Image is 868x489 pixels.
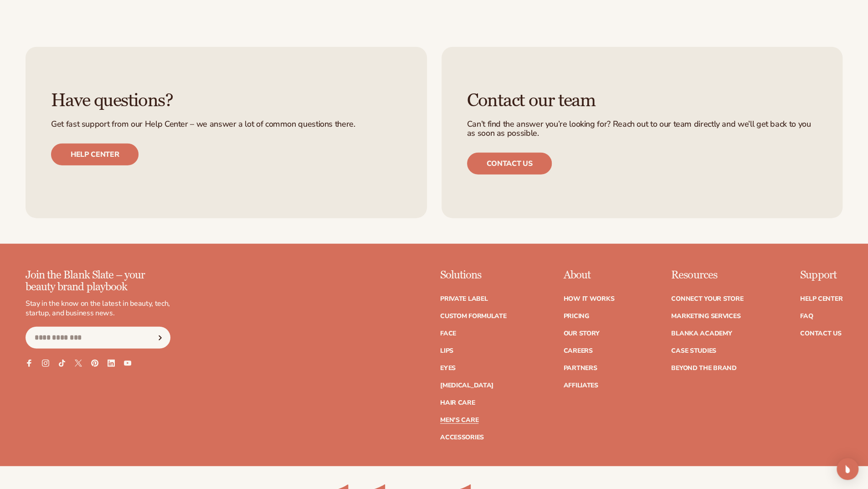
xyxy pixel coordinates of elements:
a: [MEDICAL_DATA] [440,382,493,389]
a: Eyes [440,365,456,371]
p: Can’t find the answer you’re looking for? Reach out to our team directly and we’ll get back to yo... [467,120,817,138]
a: Connect your store [671,296,743,302]
a: Contact Us [800,330,841,337]
a: Men's Care [440,417,478,423]
a: How It Works [563,296,614,302]
p: Solutions [440,269,507,281]
p: About [563,269,614,281]
a: Private label [440,296,488,302]
p: Stay in the know on the latest in beauty, tech, startup, and business news. [26,299,170,318]
a: Custom formulate [440,313,507,319]
a: Pricing [563,313,589,319]
p: Get fast support from our Help Center – we answer a lot of common questions there. [51,120,401,129]
a: Blanka Academy [671,330,732,337]
a: Help center [51,144,139,165]
h3: Have questions? [51,91,401,111]
a: Beyond the brand [671,365,737,371]
a: FAQ [800,313,813,319]
button: Subscribe [150,327,170,349]
a: Case Studies [671,348,716,354]
a: Partners [563,365,597,371]
a: Face [440,330,456,337]
p: Support [800,269,842,281]
p: Join the Blank Slate – your beauty brand playbook [26,269,170,293]
a: Marketing services [671,313,740,319]
p: Resources [671,269,743,281]
div: Open Intercom Messenger [837,458,858,480]
a: Our Story [563,330,599,337]
a: Affiliates [563,382,598,389]
a: Contact us [467,153,552,175]
a: Hair Care [440,400,475,406]
a: Help Center [800,296,842,302]
a: Lips [440,348,453,354]
h3: Contact our team [467,91,817,111]
a: Accessories [440,434,484,441]
a: Careers [563,348,592,354]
